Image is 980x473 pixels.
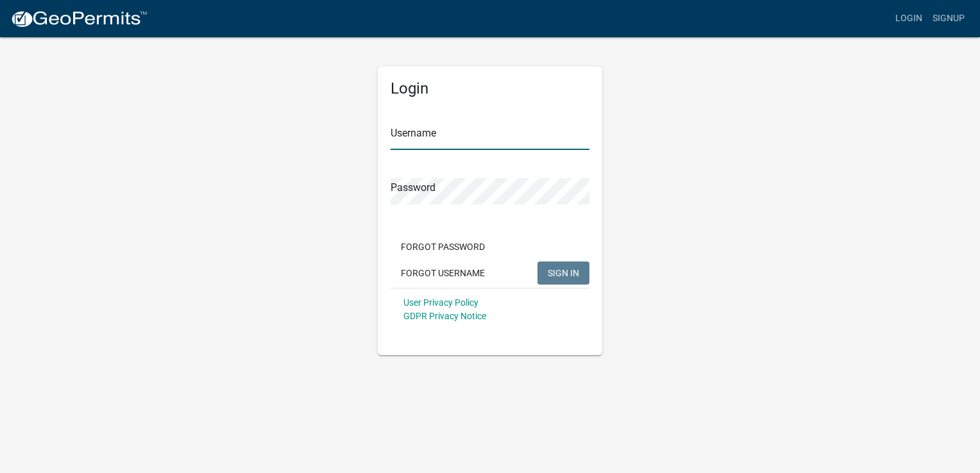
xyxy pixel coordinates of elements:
[927,6,970,31] a: Signup
[391,235,495,258] button: Forgot Password
[391,261,495,285] button: Forgot Username
[548,267,579,278] span: SIGN IN
[391,79,589,98] h5: Login
[537,261,589,285] button: SIGN IN
[890,6,927,31] a: Login
[403,311,486,321] a: GDPR Privacy Notice
[403,297,478,308] a: User Privacy Policy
